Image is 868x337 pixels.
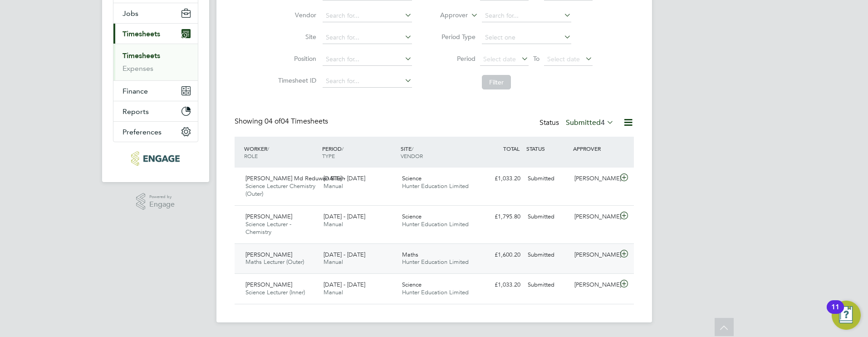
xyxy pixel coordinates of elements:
span: Reports [123,107,149,116]
span: Science Lecturer - Chemistry [245,220,291,236]
div: STATUS [524,140,571,157]
span: Science [402,213,422,220]
span: Powered by [149,193,175,201]
div: WORKER [242,140,320,164]
input: Search for... [323,75,412,88]
span: Science Lecturer (Inner) [245,288,305,296]
span: VENDOR [401,152,423,159]
span: Hunter Education Limited [402,220,469,228]
div: [PERSON_NAME] [571,209,618,224]
span: [DATE] - [DATE] [324,251,365,258]
label: Vendor [275,11,316,19]
button: Preferences [113,122,198,142]
span: / [412,145,413,152]
div: APPROVER [571,140,618,157]
div: Submitted [524,248,571,263]
span: Science [402,174,422,182]
span: Hunter Education Limited [402,258,469,266]
div: £1,600.20 [477,248,524,263]
span: 04 of [265,117,281,126]
span: Maths Lecturer (Outer) [245,258,304,266]
span: Maths [402,251,418,258]
a: Go to home page [113,151,198,166]
span: To [530,53,542,64]
button: Open Resource Center, 11 new notifications [832,301,861,330]
span: / [342,145,343,152]
a: Expenses [123,64,153,73]
a: Timesheets [123,51,160,60]
div: Showing [235,117,330,126]
div: SITE [398,140,477,164]
div: £1,033.20 [477,171,524,186]
span: 04 Timesheets [265,117,328,126]
div: Timesheets [113,44,198,80]
span: Manual [324,258,343,266]
span: Preferences [123,128,162,136]
span: Hunter Education Limited [402,182,469,190]
span: Jobs [123,9,138,18]
div: Submitted [524,278,571,292]
span: TYPE [322,152,335,159]
label: Approver [427,11,468,20]
div: [PERSON_NAME] [571,248,618,263]
img: huntereducation-logo-retina.png [131,151,180,166]
label: Submitted [566,118,614,127]
input: Select one [482,31,571,44]
span: Select date [483,55,516,63]
a: Powered byEngage [136,193,175,210]
span: Finance [123,87,148,95]
span: Manual [324,220,343,228]
label: Timesheet ID [275,76,316,84]
span: [DATE] - [DATE] [324,213,365,220]
div: £1,795.80 [477,209,524,224]
span: Manual [324,288,343,296]
span: Select date [547,55,580,63]
div: Submitted [524,209,571,224]
span: [DATE] - [DATE] [324,174,365,182]
span: [PERSON_NAME] [245,213,292,220]
label: Period Type [435,33,476,41]
span: TOTAL [503,145,520,152]
label: Site [275,33,316,41]
span: 4 [601,118,605,127]
span: ROLE [244,152,258,159]
span: [PERSON_NAME] Md Reduwan Billah [245,174,345,182]
button: Jobs [113,3,198,23]
label: Period [435,55,476,63]
div: Submitted [524,171,571,186]
div: PERIOD [320,140,398,164]
span: / [267,145,269,152]
div: £1,033.20 [477,278,524,292]
input: Search for... [323,10,412,22]
span: [PERSON_NAME] [245,251,292,258]
button: Filter [482,75,511,89]
span: Engage [149,201,175,208]
span: Manual [324,182,343,190]
span: Hunter Education Limited [402,288,469,296]
button: Timesheets [113,24,198,44]
label: Position [275,55,316,63]
span: Timesheets [123,30,160,38]
button: Reports [113,101,198,121]
span: Science Lecturer Chemistry (Outer) [245,182,315,198]
span: [DATE] - [DATE] [324,281,365,288]
div: 11 [831,307,839,319]
button: Finance [113,81,198,101]
div: [PERSON_NAME] [571,278,618,292]
input: Search for... [482,10,571,22]
span: Science [402,281,422,288]
input: Search for... [323,53,412,66]
div: [PERSON_NAME] [571,171,618,186]
div: Status [539,117,616,129]
span: [PERSON_NAME] [245,281,292,288]
input: Search for... [323,31,412,44]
